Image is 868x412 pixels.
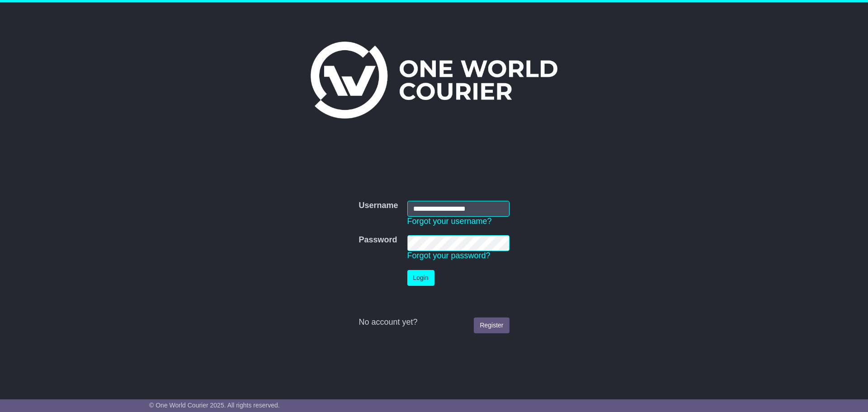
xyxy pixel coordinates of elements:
label: Username [359,201,398,211]
span: © One World Courier 2025. All rights reserved. [149,402,280,409]
button: Login [407,270,434,286]
a: Register [474,317,509,333]
div: No account yet? [359,317,509,327]
label: Password [359,235,397,245]
img: One World [311,42,557,118]
a: Forgot your password? [407,251,491,260]
a: Forgot your username? [407,217,492,226]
